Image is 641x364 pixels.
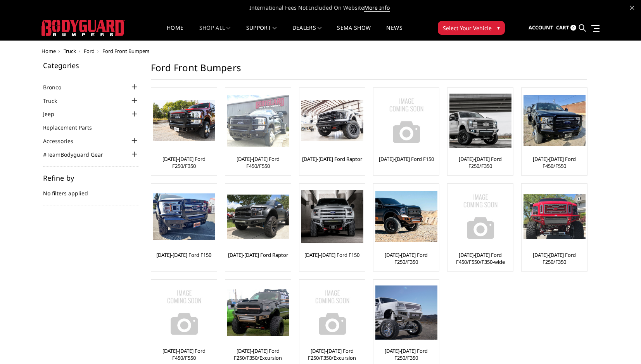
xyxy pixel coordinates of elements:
[386,25,402,40] a: News
[43,97,67,105] a: Truck
[43,137,83,145] a: Accessories
[449,251,511,265] a: [DATE]-[DATE] Ford F450/F550/F350-wide
[153,347,215,361] a: [DATE]-[DATE] Ford F450/F550
[156,251,211,258] a: [DATE]-[DATE] Ford F150
[228,251,288,258] a: [DATE]-[DATE] Ford Raptor
[167,25,183,40] a: Home
[84,48,95,55] a: Ford
[375,347,437,361] a: [DATE]-[DATE] Ford F250/F350
[102,48,149,55] span: Ford Front Bumpers
[41,48,56,55] a: Home
[375,90,437,152] a: No Image
[438,21,505,35] button: Select Your Vehicle
[153,282,215,343] a: No Image
[524,156,585,169] a: [DATE]-[DATE] Ford F450/F550
[43,123,102,132] a: Replacement Parts
[449,186,511,248] a: No Image
[227,156,289,169] a: [DATE]-[DATE] Ford F450/F550
[64,48,76,55] a: Truck
[443,24,492,32] span: Select Your Vehicle
[304,251,359,258] a: [DATE]-[DATE] Ford F150
[43,174,139,181] h5: Refine by
[556,24,569,31] span: Cart
[529,17,553,38] a: Account
[43,174,139,205] div: No filters applied
[529,24,553,31] span: Account
[41,20,125,36] img: BODYGUARD BUMPERS
[43,110,64,118] a: Jeep
[449,156,511,169] a: [DATE]-[DATE] Ford F250/F350
[199,25,231,40] a: shop all
[570,25,576,31] span: 0
[602,327,641,364] iframe: Chat Widget
[301,282,363,343] img: No Image
[302,156,362,162] a: [DATE]-[DATE] Ford Raptor
[301,347,363,361] a: [DATE]-[DATE] Ford F250/F350/Excursion
[227,347,289,361] a: [DATE]-[DATE] Ford F250/F350/Excursion
[246,25,277,40] a: Support
[43,62,139,69] h5: Categories
[43,83,71,91] a: Bronco
[497,24,500,32] span: ▾
[151,62,587,80] h1: Ford Front Bumpers
[153,282,215,343] img: No Image
[375,90,437,152] img: No Image
[524,251,585,265] a: [DATE]-[DATE] Ford F250/F350
[556,17,576,38] a: Cart 0
[43,150,113,159] a: #TeamBodyguard Gear
[449,186,511,248] img: No Image
[153,156,215,169] a: [DATE]-[DATE] Ford F250/F350
[337,25,371,40] a: SEMA Show
[375,251,437,265] a: [DATE]-[DATE] Ford F250/F350
[379,156,434,162] a: [DATE]-[DATE] Ford F150
[364,4,390,12] a: More Info
[292,25,322,40] a: Dealers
